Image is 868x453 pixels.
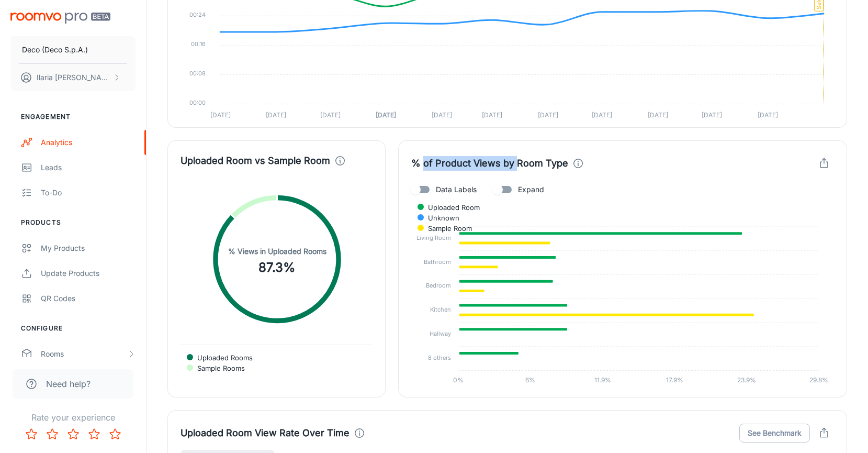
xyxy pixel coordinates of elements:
[411,156,568,171] h4: % of Product Views by Room Type
[739,424,810,443] button: See Benchmark
[648,111,668,119] tspan: [DATE]
[189,99,206,106] tspan: 00:00
[46,378,91,390] span: Need help?
[41,293,136,304] div: QR Codes
[737,376,756,384] tspan: 23.9%
[210,111,231,119] tspan: [DATE]
[453,376,464,384] tspan: 0%
[189,353,253,362] span: Uploaded Rooms
[420,203,480,212] span: Uploaded Room
[482,111,502,119] tspan: [DATE]
[41,137,136,148] div: Analytics
[10,36,136,63] button: Deco (Deco S.p.A.)
[41,348,127,360] div: Rooms
[424,258,451,266] tspan: Bathroom
[426,282,451,289] tspan: Bedroom
[436,184,477,195] span: Data Labels
[428,354,451,361] tspan: 8 others
[809,376,828,384] tspan: 29.8%
[105,424,126,445] button: Rate 5 star
[592,111,612,119] tspan: [DATE]
[37,72,110,83] p: Ilaria [PERSON_NAME]
[416,234,451,241] tspan: Living Room
[189,11,206,18] tspan: 00:24
[22,44,88,56] p: Deco (Deco S.p.A.)
[420,224,472,233] span: Sample Room
[702,111,722,119] tspan: [DATE]
[189,363,245,373] span: Sample Rooms
[41,187,136,198] div: To-do
[430,306,451,313] tspan: Kitchen
[525,376,535,384] tspan: 6%
[41,242,136,254] div: My Products
[266,111,286,119] tspan: [DATE]
[189,70,206,77] tspan: 00:08
[21,424,42,445] button: Rate 1 star
[758,111,778,119] tspan: [DATE]
[420,213,459,223] span: Unknown
[10,64,136,91] button: Ilaria [PERSON_NAME]
[181,153,330,168] h4: Uploaded Room vs Sample Room
[518,184,544,195] span: Expand
[191,40,206,48] tspan: 00:16
[320,111,341,119] tspan: [DATE]
[41,162,136,173] div: Leads
[430,330,451,337] tspan: Hallway
[8,411,138,424] p: Rate your experience
[666,376,683,384] tspan: 17.9%
[63,424,84,445] button: Rate 3 star
[432,111,452,119] tspan: [DATE]
[538,111,558,119] tspan: [DATE]
[10,13,110,24] img: Roomvo PRO Beta
[594,376,611,384] tspan: 11.9%
[376,111,396,119] tspan: [DATE]
[181,426,350,440] h4: Uploaded Room View Rate Over Time
[84,424,105,445] button: Rate 4 star
[41,268,136,279] div: Update Products
[42,424,63,445] button: Rate 2 star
